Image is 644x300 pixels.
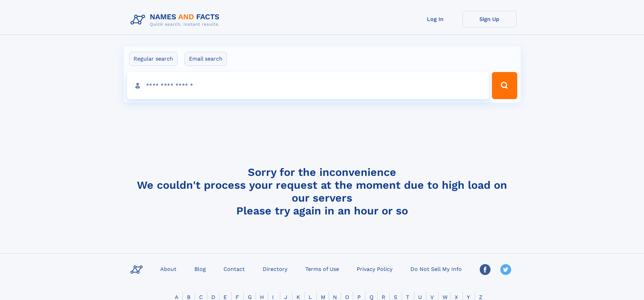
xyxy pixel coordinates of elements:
button: Search Button [492,72,517,99]
a: Sign Up [462,11,517,27]
a: Do Not Sell My Info [408,264,464,274]
a: Blog [192,264,209,274]
h4: Sorry for the inconvenience We couldn't process your request at the moment due to high load on ou... [128,166,517,217]
label: Regular search [129,52,177,66]
a: Log In [408,11,462,27]
a: About [158,264,179,274]
a: Terms of Use [303,264,342,274]
a: Privacy Policy [354,264,395,274]
input: search input [127,72,489,99]
img: Twitter [500,264,511,275]
a: Directory [260,264,290,274]
img: Facebook [480,264,491,275]
label: Email search [185,52,227,66]
a: Contact [221,264,247,274]
img: Logo Names and Facts [128,11,225,29]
